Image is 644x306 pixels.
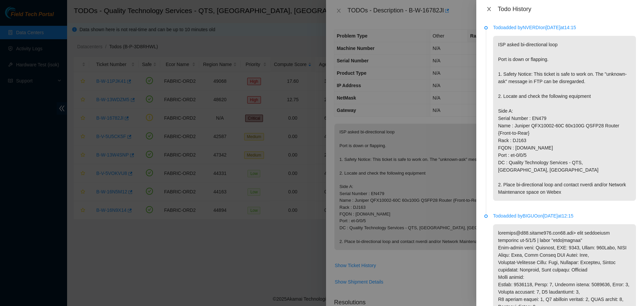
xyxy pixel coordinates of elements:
[493,24,636,31] p: Todo added by NVERDI on [DATE] at 14:15
[493,212,636,220] p: Todo added by BIGUO on [DATE] at 12:15
[493,36,636,201] p: ISP asked bi-directional loop Port is down or flapping. 1. Safety Notice: This ticket is safe to ...
[498,5,636,13] div: Todo History
[484,6,494,12] button: Close
[486,6,492,12] span: close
